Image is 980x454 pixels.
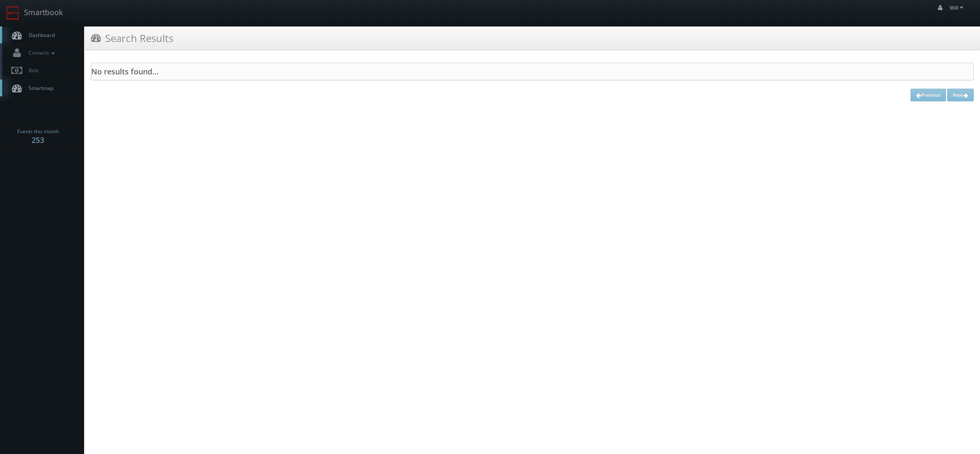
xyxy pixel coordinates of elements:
img: smartbook-logo.png [6,6,20,20]
span: Bids [24,67,39,74]
span: Contacts [24,49,57,56]
h4: No results found... [91,67,973,76]
span: Dashboard [24,32,55,39]
span: Smartmap [24,84,53,92]
strong: 253 [32,135,44,145]
span: Will [950,4,966,11]
span: Events this month [17,127,59,136]
h3: Search Results [91,31,173,45]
